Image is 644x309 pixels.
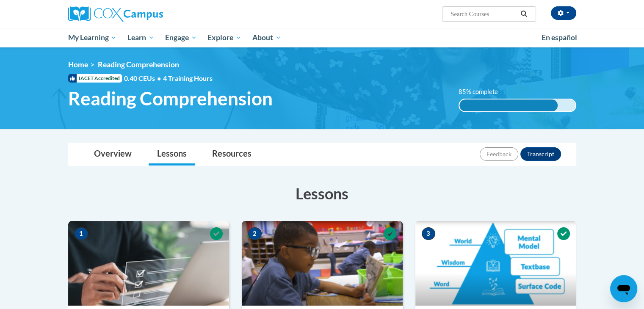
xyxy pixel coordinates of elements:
[542,33,577,42] span: En español
[459,87,507,97] label: 85% complete
[459,99,558,111] div: 85% complete
[63,28,122,47] a: My Learning
[242,221,403,306] img: Course Image
[536,29,583,47] a: En español
[610,275,637,302] iframe: Button to launch messaging window
[160,28,202,47] a: Engage
[55,28,589,47] div: Main menu
[68,74,122,83] span: IACET Accredited
[68,87,273,110] span: Reading Comprehension
[415,221,576,306] img: Course Image
[68,60,88,69] a: Home
[86,143,140,166] a: Overview
[98,60,179,69] span: Reading Comprehension
[248,227,262,240] span: 2
[202,28,247,47] a: Explore
[68,221,229,306] img: Course Image
[163,74,213,82] span: 4 Training Hours
[75,227,88,240] span: 1
[207,33,241,43] span: Explore
[68,6,163,22] img: Cox Campus
[149,143,195,166] a: Lessons
[127,33,154,43] span: Learn
[422,227,435,240] span: 3
[517,9,530,19] button: Search
[247,28,287,47] a: About
[122,28,160,47] a: Learn
[157,74,161,82] span: •
[252,33,281,43] span: About
[450,9,517,19] input: Search Courses
[68,33,116,43] span: My Learning
[165,33,197,43] span: Engage
[520,147,561,161] button: Transcript
[480,147,518,161] button: Feedback
[551,6,576,20] button: Account Settings
[68,183,576,204] h3: Lessons
[204,143,260,166] a: Resources
[124,74,163,83] span: 0.40 CEUs
[68,6,229,22] a: Cox Campus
